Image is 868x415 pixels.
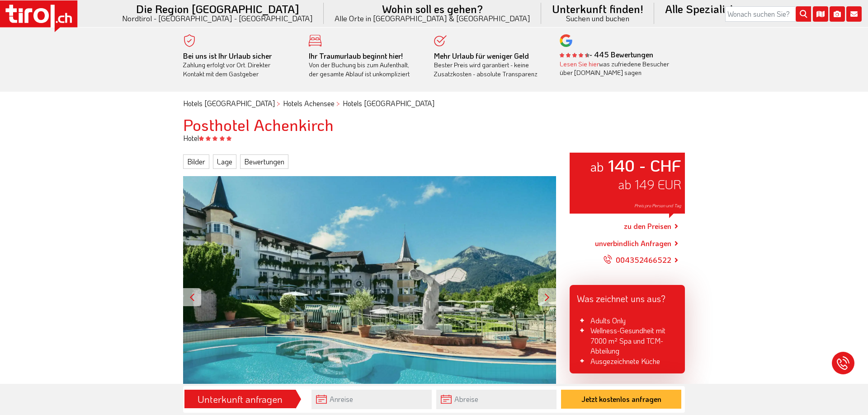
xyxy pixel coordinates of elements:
[560,50,653,59] b: - 445 Bewertungen
[590,158,604,175] small: ab
[183,51,295,79] div: Zahlung erfolgt vor Ort. Direkter Kontakt mit dem Gastgeber
[560,60,672,77] div: was zufriedene Besucher über [DOMAIN_NAME] sagen
[725,6,811,22] input: Wonach suchen Sie?
[560,60,599,68] a: Lesen Sie hier
[634,203,681,209] span: Preis pro Person und Tag
[830,6,845,22] i: Fotogalerie
[183,154,209,169] a: Bilder
[618,176,681,192] span: ab 149 EUR
[213,154,236,169] a: Lage
[183,116,685,134] h1: Posthotel Achenkirch
[608,154,681,176] strong: 140 - CHF
[240,154,288,169] a: Bewertungen
[434,51,546,79] div: Bester Preis wird garantiert - keine Zusatzkosten - absolute Transparenz
[176,133,692,143] div: Hotel
[552,14,643,22] small: Suchen und buchen
[309,51,403,61] b: Ihr Traumurlaub beginnt hier!
[283,98,335,108] a: Hotels Achensee
[570,285,685,308] div: Was zeichnet uns aus?
[309,51,421,79] div: Von der Buchung bis zum Aufenthalt, der gesamte Ablauf ist unkompliziert
[311,390,432,409] input: Anreise
[343,98,434,108] a: Hotels [GEOGRAPHIC_DATA]
[187,392,293,407] div: Unterkunft anfragen
[335,14,530,22] small: Alle Orte in [GEOGRAPHIC_DATA] & [GEOGRAPHIC_DATA]
[846,6,862,22] i: Kontakt
[624,215,671,238] a: zu den Preisen
[577,356,678,366] li: Ausgezeichnete Küche
[183,98,275,108] a: Hotels [GEOGRAPHIC_DATA]
[560,34,572,47] img: google
[561,390,681,409] button: Jetzt kostenlos anfragen
[603,249,671,271] a: 004352466522
[577,326,678,356] li: Wellness-Gesundheit mit 7000 m² Spa und TCM-Abteilung
[595,238,671,249] a: unverbindlich Anfragen
[434,51,529,61] b: Mehr Urlaub für weniger Geld
[436,390,557,409] input: Abreise
[183,51,272,61] b: Bei uns ist Ihr Urlaub sicher
[577,316,678,326] li: Adults Only
[122,14,313,22] small: Nordtirol - [GEOGRAPHIC_DATA] - [GEOGRAPHIC_DATA]
[813,6,828,22] i: Karte öffnen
